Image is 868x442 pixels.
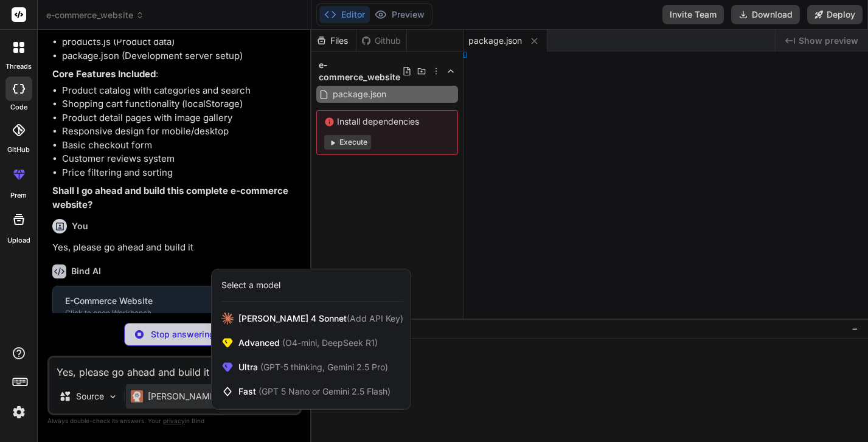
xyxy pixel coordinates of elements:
[238,337,378,349] span: Advanced
[280,337,378,348] span: (O4-mini, DeepSeek R1)
[9,402,29,423] img: settings
[238,385,391,398] span: Fast
[259,386,391,396] span: (GPT 5 Nano or Gemini 2.5 Flash)
[347,313,403,323] span: (Add API Key)
[7,235,30,246] label: Upload
[258,362,388,372] span: (GPT-5 thinking, Gemini 2.5 Pro)
[221,279,280,291] div: Select a model
[238,361,388,373] span: Ultra
[10,102,27,112] label: code
[10,190,27,201] label: prem
[7,145,30,155] label: GitHub
[5,61,32,72] label: threads
[238,313,403,325] span: [PERSON_NAME] 4 Sonnet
